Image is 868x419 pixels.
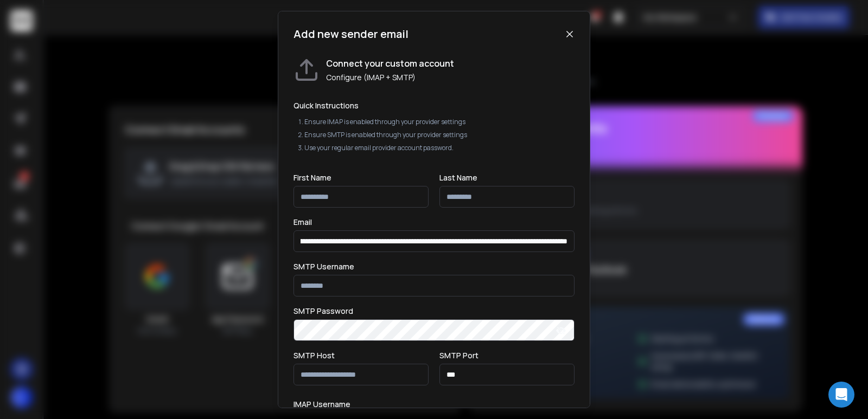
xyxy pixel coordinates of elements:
h1: Add new sender email [293,27,409,42]
label: SMTP Port [439,352,478,359]
label: Last Name [439,174,477,182]
label: SMTP Host [293,352,335,359]
li: Use your regular email provider account password. [304,144,575,152]
h1: Connect your custom account [326,57,454,70]
h2: Quick Instructions [293,100,575,111]
div: Open Intercom Messenger [828,382,854,408]
label: First Name [293,174,331,182]
label: SMTP Password [293,307,353,315]
label: SMTP Username [293,263,354,270]
li: Ensure SMTP is enabled through your provider settings [304,131,575,139]
label: IMAP Username [293,401,350,408]
p: Configure (IMAP + SMTP) [326,72,454,83]
li: Ensure IMAP is enabled through your provider settings [304,118,575,126]
label: Email [293,218,312,226]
